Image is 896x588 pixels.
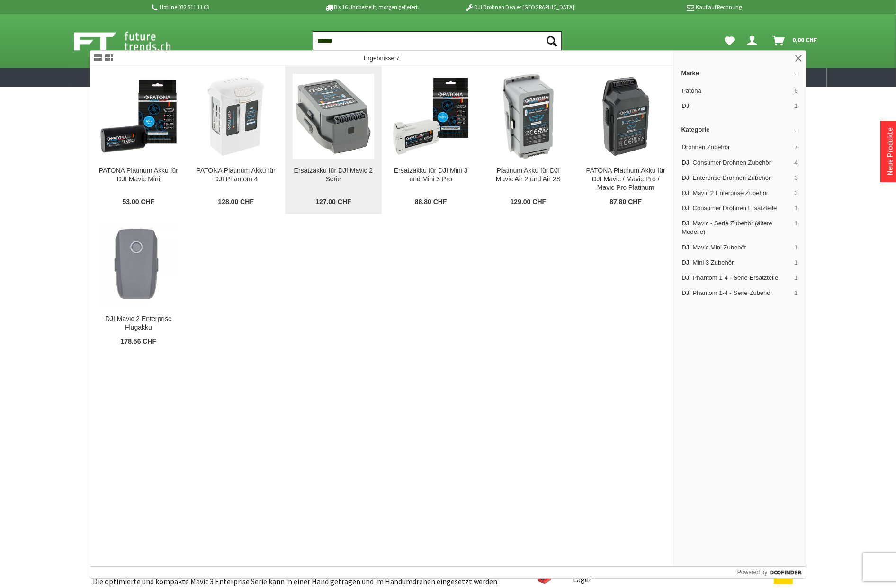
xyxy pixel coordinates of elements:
[542,31,562,50] button: Suchen
[682,258,791,267] span: DJI Mini 3 Zubehör
[609,198,642,206] span: 87.80 CHF
[204,74,268,159] img: PATONA Platinum Akku für DJI Phantom 4
[98,167,179,184] div: PATONA Platinum Akku für DJI Mavic Mini
[364,54,400,62] span: Ergebnisse:
[794,159,797,167] span: 4
[293,76,375,157] img: Ersatzakku für DJI Mavic 2 Serie
[480,66,577,214] a: Platinum Akku für DJI Mavic Air 2 und Air 2S Platinum Akku für DJI Mavic Air 2 und Air 2S 129.00 CHF
[188,66,285,214] a: PATONA Platinum Akku für DJI Phantom 4 PATONA Platinum Akku für DJI Phantom 4 128.00 CHF
[390,167,472,184] div: Ersatzakku für DJI Mini 3 und Mini 3 Pro
[885,127,895,176] a: Neue Produkte
[593,1,741,13] p: Kauf auf Rechnung
[792,32,817,47] span: 0,00 CHF
[737,568,767,577] span: Powered by
[585,167,667,192] div: PATONA Platinum Akku für DJI Mavic / Mavic Pro / Mavic Pro Platinum
[794,143,797,151] span: 7
[396,54,400,62] span: 7
[794,174,797,182] span: 3
[98,77,179,156] img: PATONA Platinum Akku für DJI Mavic Mini
[90,66,187,214] a: PATONA Platinum Akku für DJI Mavic Mini PATONA Platinum Akku für DJI Mavic Mini 53.00 CHF
[313,31,562,50] input: Produkt, Marke, Kategorie, EAN, Artikelnummer…
[682,159,791,167] span: DJI Consumer Drohnen Zubehör
[794,243,797,252] span: 1
[98,224,179,306] img: DJI Mavic 2 Enterprise Flugakku
[511,198,546,206] span: 129.00 CHF
[674,66,806,80] a: Marke
[123,198,155,206] span: 53.00 CHF
[720,31,739,50] a: Meine Favoriten
[218,198,253,206] span: 128.00 CHF
[674,122,806,137] a: Kategorie
[794,274,797,282] span: 1
[794,87,797,95] span: 6
[769,31,822,50] a: Warenkorb
[682,289,791,297] span: DJI Phantom 1-4 - Serie Zubehör
[98,315,179,332] div: DJI Mavic 2 Enterprise Flugakku
[90,214,187,354] a: DJI Mavic 2 Enterprise Flugakku DJI Mavic 2 Enterprise Flugakku 178.56 CHF
[794,189,797,197] span: 3
[682,102,791,110] span: DJI
[415,198,447,206] span: 88.80 CHF
[382,66,479,214] a: Ersatzakku für DJI Mini 3 und Mini 3 Pro Ersatzakku für DJI Mini 3 und Mini 3 Pro 88.80 CHF
[682,219,791,236] span: DJI Mavic - Serie Zubehör (ältere Modelle)
[297,1,445,13] p: Bis 16 Uhr bestellt, morgen geliefert.
[794,258,797,267] span: 1
[794,204,797,213] span: 1
[682,189,791,197] span: DJI Mavic 2 Enterprise Zubehör
[487,167,569,184] div: Platinum Akku für DJI Mavic Air 2 und Air 2S
[503,74,554,159] img: Platinum Akku für DJI Mavic Air 2 und Air 2S
[794,289,797,297] span: 1
[682,174,791,182] span: DJI Enterprise Drohnen Zubehör
[682,87,791,95] span: Patona
[285,66,382,214] a: Ersatzakku für DJI Mavic 2 Serie Ersatzakku für DJI Mavic 2 Serie 127.00 CHF
[315,198,351,206] span: 127.00 CHF
[682,243,791,252] span: DJI Mavic Mini Zubehör
[794,219,797,236] span: 1
[195,167,277,184] div: PATONA Platinum Akku für DJI Phantom 4
[390,75,472,158] img: Ersatzakku für DJI Mini 3 und Mini 3 Pro
[794,102,797,110] span: 1
[150,1,297,13] p: Hotline 032 511 11 03
[74,29,192,53] img: Shop Futuretrends - zur Startseite wechseln
[682,143,791,151] span: Drohnen Zubehör
[743,31,765,50] a: Hi, Serdar - Dein Konto
[737,567,806,578] a: Powered by
[599,74,653,159] img: PATONA Platinum Akku für DJI Mavic / Mavic Pro / Mavic Pro Platinum
[577,66,674,214] a: PATONA Platinum Akku für DJI Mavic / Mavic Pro / Mavic Pro Platinum PATONA Platinum Akku für DJI ...
[682,204,791,213] span: DJI Consumer Drohnen Ersatzteile
[293,167,375,184] div: Ersatzakku für DJI Mavic 2 Serie
[121,338,156,346] span: 178.56 CHF
[446,1,593,13] p: DJI Drohnen Dealer [GEOGRAPHIC_DATA]
[682,274,791,282] span: DJI Phantom 1-4 - Serie Ersatzteile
